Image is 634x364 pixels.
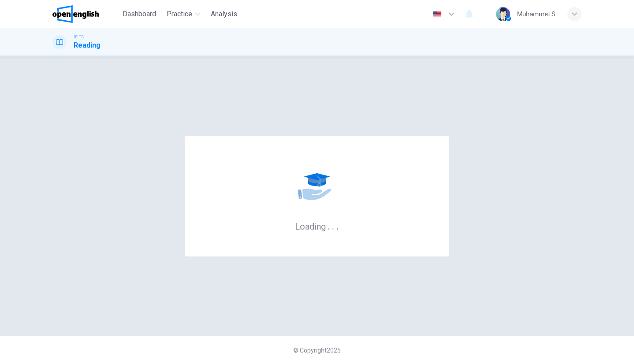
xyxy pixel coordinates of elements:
button: Analysis [207,6,241,22]
h6: . [336,218,339,233]
h1: Reading [74,40,101,51]
img: en [432,11,443,18]
span: Dashboard [123,9,156,19]
span: Analysis [211,9,237,19]
span: Practice [167,9,192,19]
img: Profile picture [496,7,510,21]
span: IELTS [74,34,84,40]
div: Muhammet S. [517,9,557,19]
a: OpenEnglish logo [52,5,119,23]
img: OpenEnglish logo [52,5,99,23]
button: Dashboard [119,6,160,22]
span: © Copyright 2025 [293,347,341,354]
button: Practice [163,6,204,22]
h6: . [327,218,330,233]
h6: Loading [295,220,339,232]
h6: . [332,218,335,233]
